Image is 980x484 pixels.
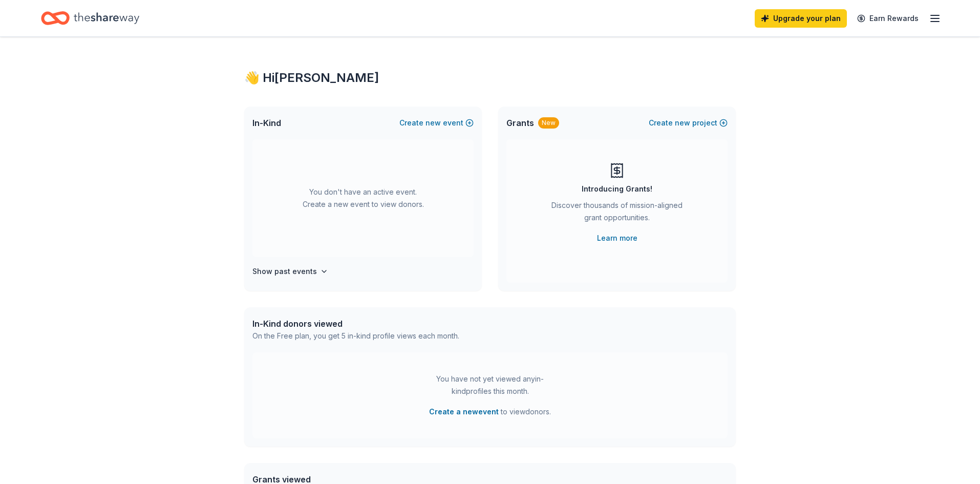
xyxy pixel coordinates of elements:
span: In-Kind [252,117,281,129]
button: Createnewproject [649,117,728,129]
span: new [425,117,441,129]
div: On the Free plan, you get 5 in-kind profile views each month. [252,330,459,342]
div: In-Kind donors viewed [252,318,459,330]
a: Earn Rewards [851,9,925,28]
div: You have not yet viewed any in-kind profiles this month. [426,373,554,397]
button: Createnewevent [399,117,474,129]
a: Learn more [597,232,637,244]
div: New [538,117,559,129]
a: Upgrade your plan [755,9,847,28]
div: Discover thousands of mission-aligned grant opportunities. [547,199,687,228]
div: You don't have an active event. Create a new event to view donors. [252,139,474,257]
button: Create a newevent [429,406,499,418]
div: 👋 Hi [PERSON_NAME] [244,70,736,86]
span: Grants [506,117,534,129]
button: Show past events [252,265,328,278]
a: Home [41,6,139,30]
h4: Show past events [252,265,317,278]
div: Introducing Grants! [582,183,652,195]
span: to view donors . [429,406,551,418]
span: new [675,117,690,129]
